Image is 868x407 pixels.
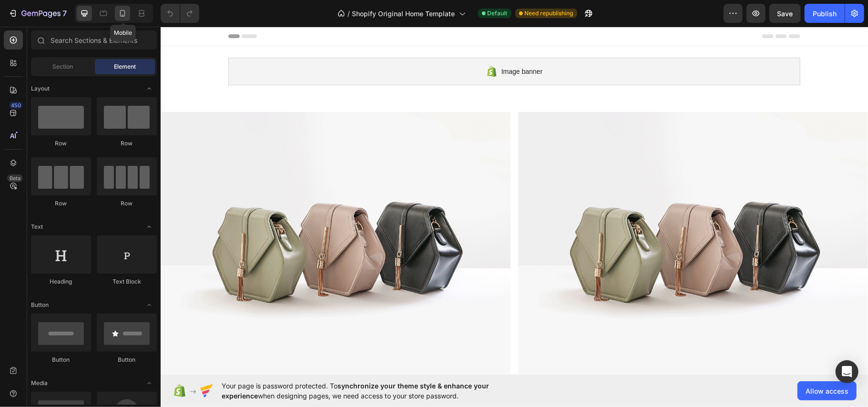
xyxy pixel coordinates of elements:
button: Allow access [797,381,857,400]
div: Row [31,199,91,208]
img: image_demo.jpg [357,85,707,348]
span: Toggle open [142,297,157,313]
span: Element [114,62,136,71]
div: Text Block [97,277,157,286]
span: Default [488,9,508,18]
span: Button [31,301,49,309]
button: 7 [4,4,71,23]
div: Undo/Redo [161,4,199,23]
span: synchronize your theme style & enhance your experience [222,382,489,400]
button: Save [769,4,801,23]
button: Publish [805,4,845,23]
div: Publish [813,9,837,19]
span: Allow access [806,386,848,396]
p: 7 [62,8,67,19]
span: Image banner [341,39,382,51]
span: Toggle open [142,376,157,391]
div: Heading [31,277,91,286]
span: Toggle open [142,81,157,96]
div: Row [97,139,157,148]
span: Shopify Original Home Template [352,9,455,19]
span: Save [777,10,793,18]
span: Your page is password protected. To when designing pages, we need access to your store password. [222,381,526,401]
span: Text [31,223,43,231]
div: Button [97,356,157,364]
div: Open Intercom Messenger [836,360,858,383]
input: Search Sections & Elements [31,31,157,50]
div: 450 [9,102,23,109]
div: Row [31,139,91,148]
iframe: Design area [161,27,868,375]
span: Media [31,379,48,387]
span: Section [53,62,73,71]
span: Need republishing [525,9,573,18]
span: Layout [31,84,50,93]
span: Toggle open [142,219,157,234]
div: Beta [7,174,23,182]
span: / [348,9,350,19]
div: Button [31,356,91,364]
div: Row [97,199,157,208]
